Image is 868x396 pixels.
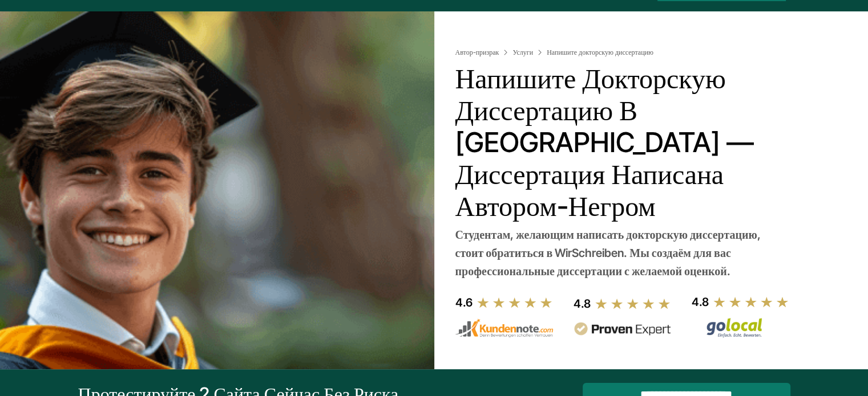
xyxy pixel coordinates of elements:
a: Услуги [512,48,544,57]
img: Мы пишем обзоры [691,317,789,338]
font: 4.6 [455,296,472,309]
font: 4.8 [573,297,590,311]
img: звезды [477,296,553,309]
img: рейтинг клиентов [455,319,553,338]
img: проверенные экспертные обзоры [573,322,671,336]
font: Напишите докторскую диссертацию в [GEOGRAPHIC_DATA] — диссертация написана автором-негром [455,62,753,223]
font: Услуги [512,48,533,56]
font: Студентам, желающим написать докторскую диссертацию, стоит обратиться в WirSchreiben. Мы создаём ... [455,228,760,278]
font: Автор-призрак [455,48,499,56]
img: звезды [595,297,671,310]
a: Автор-призрак [455,48,510,57]
img: звезды [713,296,789,308]
font: Напишите докторскую диссертацию [547,48,653,56]
font: 4.8 [691,295,708,309]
